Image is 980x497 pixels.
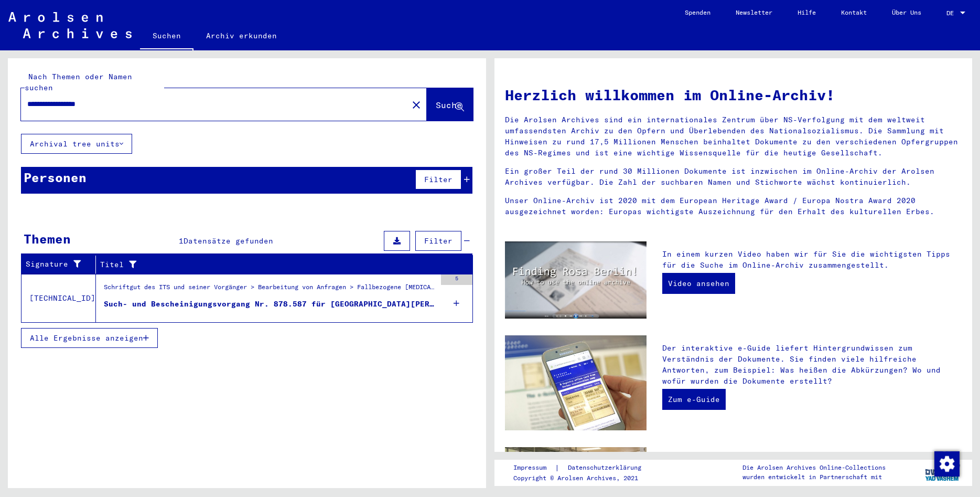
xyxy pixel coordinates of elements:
[505,166,962,188] p: Ein großer Teil der rund 30 Millionen Dokumente ist inzwischen im Online-Archiv der Arolsen Archi...
[427,88,473,121] button: Suche
[179,236,184,246] span: 1
[662,389,726,410] a: Zum e-Guide
[410,99,423,111] mat-icon: close
[559,462,654,473] a: Datenschutzerklärung
[21,328,158,348] button: Alle Ergebnisse anzeigen
[505,84,962,106] h1: Herzlich willkommen im Online-Archiv!
[424,236,453,246] span: Filter
[184,236,273,246] span: Datensätze gefunden
[513,473,654,483] p: Copyright © Arolsen Archives, 2021
[25,72,132,92] mat-label: Nach Themen oder Namen suchen
[24,229,71,248] div: Themen
[24,168,87,187] div: Personen
[662,249,962,271] p: In einem kurzen Video haben wir für Sie die wichtigsten Tipps für die Suche im Online-Archiv zusa...
[742,463,886,472] p: Die Arolsen Archives Online-Collections
[30,333,143,343] span: Alle Ergebnisse anzeigen
[505,114,962,158] p: Die Arolsen Archives sind ein internationales Zentrum über NS-Verfolgung mit dem weltweit umfasse...
[662,343,962,387] p: Der interaktive e-Guide liefert Hintergrundwissen zum Verständnis der Dokumente. Sie finden viele...
[415,231,461,251] button: Filter
[406,94,427,115] button: Clear
[923,459,962,485] img: yv_logo.png
[140,23,193,50] a: Suchen
[8,12,132,38] img: Arolsen_neg.svg
[100,259,447,270] div: Titel
[415,170,461,189] button: Filter
[513,462,654,473] div: |
[505,241,647,319] img: video.jpg
[104,299,436,310] div: Such- und Bescheinigungsvorgang Nr. 878.587 für [GEOGRAPHIC_DATA][PERSON_NAME] geboren [DEMOGRAPH...
[26,256,95,273] div: Signature
[513,462,555,473] a: Impressum
[505,335,647,430] img: eguide.jpg
[662,273,735,294] a: Video ansehen
[424,175,453,184] span: Filter
[104,282,436,297] div: Schriftgut des ITS und seiner Vorgänger > Bearbeitung von Anfragen > Fallbezogene [MEDICAL_DATA] ...
[21,274,96,322] td: [TECHNICAL_ID]
[21,134,132,154] button: Archival tree units
[441,274,472,285] div: 5
[505,195,962,217] p: Unser Online-Archiv ist 2020 mit dem European Heritage Award / Europa Nostra Award 2020 ausgezeic...
[436,100,462,110] span: Suche
[934,451,960,477] img: Zustimmung ändern
[193,23,289,48] a: Archiv erkunden
[26,259,82,270] div: Signature
[946,9,958,17] span: DE
[100,256,460,273] div: Titel
[742,472,886,482] p: wurden entwickelt in Partnerschaft mit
